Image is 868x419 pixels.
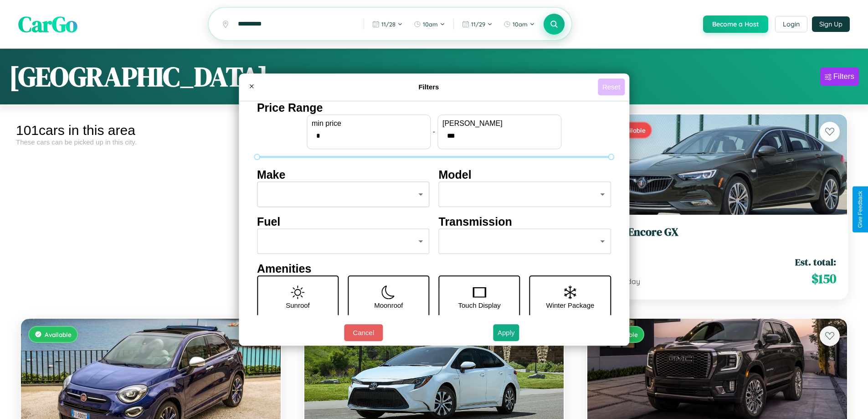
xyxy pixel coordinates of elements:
span: 11 / 29 [471,21,485,28]
h3: Buick Encore GX [598,226,836,239]
button: 10am [499,17,539,31]
button: 11/29 [457,17,497,31]
span: $ 150 [812,269,836,288]
p: Touch Display [458,299,500,311]
p: Winter Package [546,299,595,311]
span: CarGo [18,9,77,39]
h4: Amenities [257,262,611,275]
button: Reset [598,78,625,95]
h4: Make [257,168,430,181]
span: Est. total: [795,255,836,269]
span: 11 / 28 [381,21,395,28]
h4: Model [439,168,611,181]
button: Cancel [344,324,383,341]
p: Moonroof [374,299,403,311]
a: Buick Encore GX2023 [598,226,836,248]
h4: Transmission [439,215,611,228]
div: These cars can be picked up in this city. [16,138,286,146]
div: Filters [833,72,854,81]
p: - [433,125,435,138]
span: 10am [513,21,528,28]
p: Sunroof [286,299,310,311]
span: 10am [423,21,438,28]
button: 11/28 [368,17,407,31]
button: Filters [820,67,859,86]
button: Become a Host [703,16,768,33]
button: 10am [409,17,450,31]
h4: Price Range [257,101,611,114]
span: / day [621,277,640,286]
div: 101 cars in this area [16,123,286,138]
span: Available [45,331,72,338]
button: Login [775,16,807,32]
label: min price [312,119,426,128]
div: Give Feedback [857,191,863,228]
h4: Fuel [257,215,430,228]
button: Sign Up [812,16,850,32]
h1: [GEOGRAPHIC_DATA] [9,58,268,95]
h4: Filters [260,83,598,91]
button: Apply [493,324,519,341]
label: [PERSON_NAME] [442,119,556,128]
